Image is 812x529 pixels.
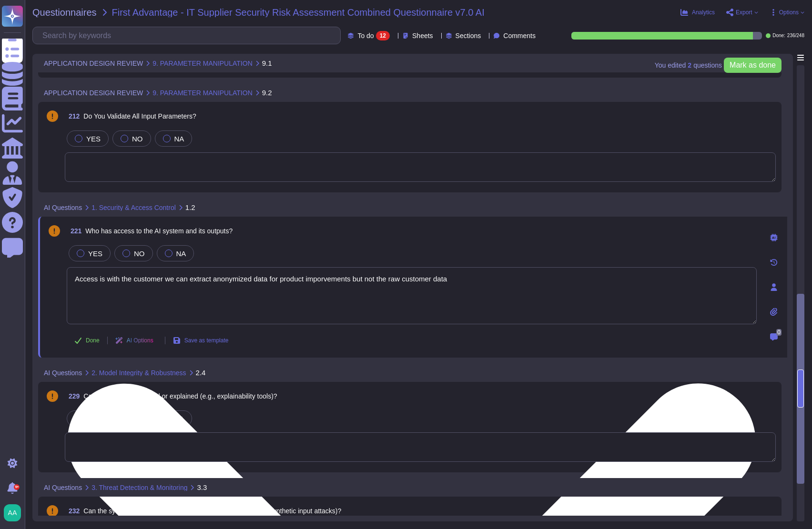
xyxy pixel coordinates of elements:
span: NA [174,135,184,143]
span: 221 [67,228,81,234]
span: 1.2 [185,204,195,211]
span: 2. Model Integrity & Robustness [91,369,186,376]
span: Done: [772,33,785,38]
span: 229 [65,393,80,399]
span: Mark as done [730,61,776,69]
span: Sections [456,32,481,39]
span: 212 [65,113,80,120]
span: NA [176,250,186,258]
span: Who has access to the AI system and its outputs? [85,227,233,235]
span: 9.1 [262,60,272,67]
button: Mark as done [724,58,782,73]
span: NO [134,250,145,258]
input: Search by keywords [38,27,340,44]
button: Analytics [680,9,715,16]
span: Analytics [692,10,715,15]
span: 9. PARAMETER MANIPULATION [152,60,253,67]
span: Options [779,10,799,15]
span: Export [736,10,752,15]
span: AI Questions [44,369,82,376]
img: user [4,504,21,521]
span: You edited question s [655,62,722,69]
div: 12 [376,31,390,40]
span: 232 [65,508,80,514]
textarea: Access is with the customer we can extract anonymized data for product imporvements but not the r... [67,267,757,324]
span: First Advantage - IT Supplier Security Risk Assessment Combined Questionnaire v7.0 AI [112,8,485,17]
span: AI Questions [44,484,82,491]
span: Do You Validate All Input Parameters? [83,112,196,120]
span: Comments [503,32,536,39]
span: To do [357,32,374,39]
span: Sheets [412,32,433,39]
span: YES [86,135,101,143]
span: AI Questions [44,204,82,211]
span: 3.3 [197,484,207,491]
span: 9. PARAMETER MANIPULATION [152,90,253,96]
button: user [2,502,28,523]
span: 3. Threat Detection & Monitoring [91,484,187,491]
span: NO [132,135,143,143]
span: Questionnaires [32,8,97,17]
span: 1. Security & Access Control [91,204,176,211]
span: 2.4 [196,369,206,376]
span: APPLICATION DESIGN REVIEW [44,60,143,67]
span: APPLICATION DESIGN REVIEW [44,90,143,96]
span: 9.2 [262,89,272,96]
span: 236 / 248 [787,33,804,38]
div: 9+ [14,484,20,490]
span: YES [88,250,102,258]
b: 2 [688,62,691,69]
span: 0 [776,329,782,336]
